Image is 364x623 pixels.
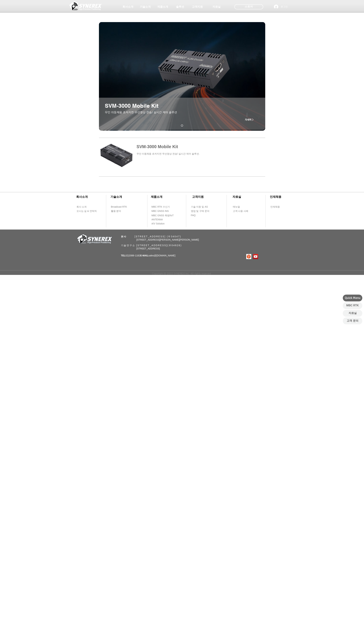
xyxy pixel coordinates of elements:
span: E-MAIL [140,254,148,257]
img: 티스토리로고 [246,254,251,259]
a: ANTENNA [151,217,171,222]
img: Traffic%20Long%20Exposure_edited.jpg [99,22,265,131]
a: 솔루션 [172,3,189,10]
span: Copyright © 2022 SYNEREX Inc. All rights reserved [152,272,211,275]
ul: SNS 모음 [246,254,258,259]
div: Quick Menu [343,295,362,301]
span: MBC GNSS INS [152,209,169,213]
span: [STREET_ADDRESS] [136,247,160,250]
a: 인재채용 [270,205,286,209]
span: MBC GNSS 측량/IoT [152,214,174,217]
iframe: Wix Chat [301,516,364,623]
span: 회사 소개 [77,205,87,209]
span: 무인 이동체용 초저지연 무선영상 전송/ 실시간 제어 솔루션 [105,111,177,114]
a: 고객 사용 사례 [233,209,252,213]
a: A/V Solution [151,222,171,226]
span: 매뉴얼 [233,205,240,209]
span: MBC RTK 수신기 [152,205,170,209]
img: 유튜브 사회 아이콘 [253,254,258,259]
span: 고객 문의 [347,319,358,323]
span: 활용 분야 [111,209,121,213]
span: 기술연구소 [STREET_ADDRESS](우04626) [121,244,182,247]
span: MBC RTK [346,304,359,307]
span: 자세히 > [245,118,254,121]
a: 회사소개 [119,3,136,10]
span: 기술 지원 및 AS [191,205,208,209]
div: 스토어 [234,4,263,9]
img: 회사_로고-removebg-preview.png [76,234,113,245]
span: 고객 사용 사례 [233,209,248,213]
span: 회사소개 [123,5,133,9]
span: ​기술소개 [110,195,122,198]
span: 자료실 [212,5,221,9]
span: Broadcast RTK [111,205,127,209]
span: 인재채용 [270,205,280,209]
div: 슬라이드쇼 [99,22,265,131]
a: 기술 지원 및 AS [191,205,216,209]
span: 제품소개 [157,5,168,9]
span: 본사 [121,235,127,238]
a: MBC GNSS INS [151,209,173,213]
a: 고객 문의 [343,318,362,324]
span: [STREET_ADDRESS][PERSON_NAME][PERSON_NAME] [136,238,199,241]
span: 02)2088-1182 sales [121,254,175,257]
span: ​회사소개 [76,195,88,198]
img: 씨너렉스_White_simbol_대지 1.png [69,1,102,11]
a: 매뉴얼 [233,205,252,209]
span: ​고객지원 [192,195,204,198]
a: AVM-2020 Mobile Kit [181,125,183,127]
span: ​ [STREET_ADDRESS] (우34047) [121,235,181,238]
span: 스토어 [245,5,253,8]
span: ​인재채용 [270,195,281,198]
a: 오시는 길 & 연락처 [76,209,99,213]
a: FAQ [191,213,210,217]
a: 자료실 [208,3,225,10]
span: 기술소개 [140,5,151,9]
span: 로그인 [279,5,289,8]
span: ​자료실 [232,195,241,198]
a: 활용 분야 [111,209,130,213]
a: MBC RTK [343,302,362,309]
a: 영업 및 구매 문의 [191,209,210,213]
span: 자료실 [349,311,357,315]
span: 오시는 길 & 연락처 [77,209,97,213]
a: 자세히 > [242,116,256,123]
a: MBC RTK 수신기 [151,205,177,209]
span: ANTENNA [152,218,163,221]
a: 회사 소개 [76,205,96,209]
nav: 슬라이드 [180,125,184,127]
a: 고객지원 [189,3,206,10]
a: 기술소개 [137,3,154,10]
span: 솔루션 [176,5,184,9]
span: Quick Menu [345,296,360,300]
a: 자료실 [343,310,362,317]
img: WiMi5560T_5.png [154,34,235,104]
span: SVM-3000 Mobile Kit [105,102,158,109]
a: Broadcast RTK [111,205,130,209]
span: TEL [121,254,125,257]
span: A/V Solution [152,222,165,225]
a: MBC GNSS 측량/IoT [151,213,181,218]
a: @[DOMAIN_NAME] [154,254,175,257]
a: 제품소개 [154,3,171,10]
span: ​제품소개 [151,195,162,198]
span: 고객지원 [192,5,203,9]
span: FAQ [191,214,196,217]
button: 로그인 [272,4,290,10]
span: 영업 및 구매 문의 [191,209,210,213]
